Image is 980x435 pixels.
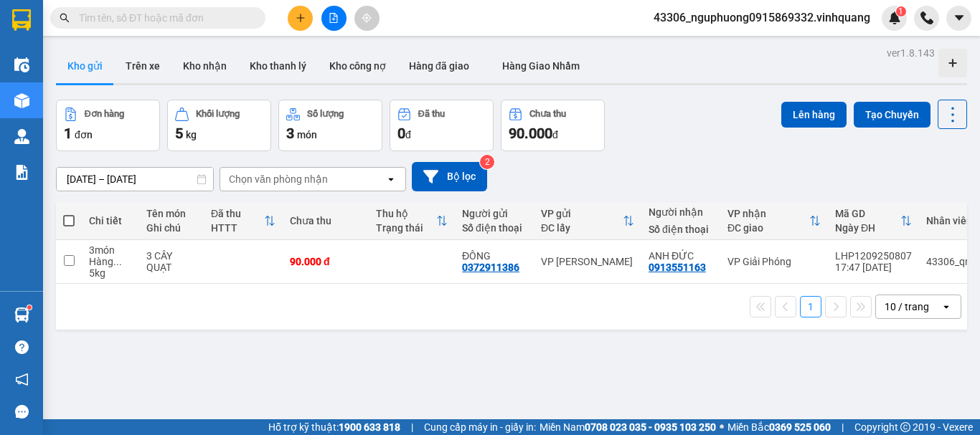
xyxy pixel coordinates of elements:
[397,125,405,142] span: 0
[509,125,552,142] span: 90.000
[828,202,919,240] th: Toggle SortBy
[14,129,29,144] img: warehouse-icon
[376,222,436,234] div: Trạng thái
[307,109,344,119] div: Số lượng
[727,256,821,267] div: VP Giải Phóng
[649,224,713,235] div: Số điện thoại
[898,6,903,16] span: 1
[480,155,494,169] sup: 2
[887,45,935,61] div: ver 1.8.143
[354,6,380,31] button: aim
[541,256,634,267] div: VP [PERSON_NAME]
[297,129,317,140] span: món
[14,165,29,180] img: solution-icon
[835,222,900,234] div: Ngày ĐH
[800,296,821,317] button: 1
[502,60,580,72] span: Hàng Giao Nhầm
[113,256,122,267] span: ...
[585,421,716,433] strong: 0708 023 035 - 0935 103 250
[56,100,160,151] button: Đơn hàng1đơn
[114,49,171,83] button: Trên xe
[920,11,933,24] img: phone-icon
[288,6,313,31] button: plus
[900,422,910,432] span: copyright
[89,215,132,226] div: Chi tiết
[896,6,906,16] sup: 1
[89,267,132,279] div: 5 kg
[268,419,400,435] span: Hỗ trợ kỹ thuật:
[15,340,29,354] span: question-circle
[278,100,382,151] button: Số lượng3món
[946,6,971,31] button: caret-down
[540,419,716,435] span: Miền Nam
[405,129,411,140] span: đ
[27,305,32,310] sup: 1
[412,162,487,191] button: Bộ lọc
[888,11,901,24] img: icon-new-feature
[835,208,900,219] div: Mã GD
[390,100,494,151] button: Đã thu0đ
[362,13,372,23] span: aim
[204,202,283,240] th: Toggle SortBy
[15,405,29,419] span: message
[534,202,641,240] th: Toggle SortBy
[462,222,527,234] div: Số điện thoại
[835,250,912,262] div: LHP1209250807
[953,11,966,24] span: caret-down
[642,9,882,27] span: 43306_nguphuong0915869332.vinhquang
[462,250,527,262] div: ĐÔNG
[329,13,339,23] span: file-add
[146,250,197,273] div: 3 CÂY QUẠT
[376,208,436,219] div: Thu hộ
[541,222,623,234] div: ĐC lấy
[211,208,264,219] div: Đã thu
[146,222,197,234] div: Ghi chú
[424,419,536,435] span: Cung cấp máy in - giấy in:
[211,222,264,234] div: HTTT
[727,222,809,234] div: ĐC giao
[727,208,809,219] div: VP nhận
[385,173,397,185] svg: open
[318,49,397,83] button: Kho công nợ
[541,208,623,219] div: VP gửi
[411,419,413,435] span: |
[720,202,828,240] th: Toggle SortBy
[186,129,197,140] span: kg
[649,206,713,218] div: Người nhận
[12,9,31,31] img: logo-vxr
[290,256,362,267] div: 90.000 đ
[462,208,527,219] div: Người gửi
[57,168,213,191] input: Select a date range.
[321,6,347,31] button: file-add
[339,421,400,433] strong: 1900 633 818
[64,125,72,142] span: 1
[418,109,445,119] div: Đã thu
[15,373,29,386] span: notification
[720,424,724,430] span: ⚪️
[229,172,328,186] div: Chọn văn phòng nhận
[171,49,238,83] button: Kho nhận
[552,129,558,140] span: đ
[781,102,847,128] button: Lên hàng
[885,300,929,314] div: 10 / trang
[238,49,318,83] button: Kho thanh lý
[727,419,831,435] span: Miền Bắc
[60,13,70,23] span: search
[196,109,240,119] div: Khối lượng
[85,109,124,119] div: Đơn hàng
[14,307,29,322] img: warehouse-icon
[649,250,713,262] div: ANH ĐỨC
[290,215,362,226] div: Chưa thu
[56,49,114,83] button: Kho gửi
[167,100,271,151] button: Khối lượng5kg
[769,421,831,433] strong: 0369 525 060
[14,57,29,72] img: warehouse-icon
[397,49,481,83] button: Hàng đã giao
[79,10,248,26] input: Tìm tên, số ĐT hoặc mã đơn
[175,125,183,142] span: 5
[941,301,952,312] svg: open
[529,109,566,119] div: Chưa thu
[14,93,29,108] img: warehouse-icon
[75,129,93,140] span: đơn
[835,262,912,273] div: 17:47 [DATE]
